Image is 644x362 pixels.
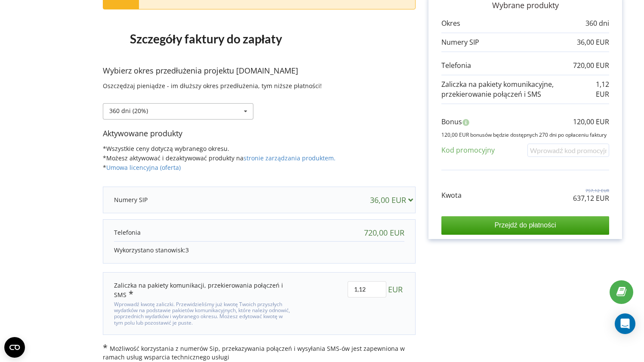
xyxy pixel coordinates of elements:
[106,163,181,172] a: Umowa licencyjna (oferta)
[103,154,336,162] span: *Możesz aktywować i dezaktywować produkty na
[388,281,403,298] span: EUR
[103,144,229,153] span: *Wszystkie ceny dotyczą wybranego okresu.
[441,216,609,234] input: Przejdź do płatności
[114,228,141,237] p: Telefonia
[103,65,416,77] p: Wybierz okres przedłużenia projektu [DOMAIN_NAME]
[109,108,148,114] div: 360 dni (20%)
[589,80,609,99] p: 1,12 EUR
[527,144,609,157] input: Wprowadź kod promocyjny
[573,193,609,203] p: 637,12 EUR
[441,145,495,155] p: Kod promocyjny
[114,246,404,255] p: Wykorzystano stanowisk:
[103,18,309,59] h1: Szczegóły faktury do zapłaty
[243,154,336,162] a: stronie zarządzania produktem.
[441,18,460,28] p: Okres
[585,18,609,28] p: 360 dni
[114,281,291,299] div: Zaliczka na pakiety komunikacji, przekierowania połączeń i SMS
[103,344,416,362] p: Możliwość korzystania z numerów Sip, przekazywania połączeń i wysyłania SMS-ów jest zapewniona w ...
[441,190,462,200] p: Kwota
[370,196,417,204] div: 36,00 EUR
[573,61,609,71] p: 720,00 EUR
[364,228,404,237] div: 720,00 EUR
[577,37,609,47] p: 36,00 EUR
[615,313,635,334] div: Open Intercom Messenger
[4,337,25,358] button: Open CMP widget
[441,80,589,99] p: Zaliczka na pakiety komunikacyjne, przekierowanie połączeń i SMS
[114,196,148,204] p: Numery SIP
[114,299,291,326] div: Wprowadź kwotę zaliczki. Przewidzieliśmy już kwotę Twoich przyszłych wydatków na podstawie pakiet...
[441,37,479,47] p: Numery SIP
[103,82,322,90] span: Oszczędzaj pieniądze - im dłuższy okres przedłużenia, tym niższe płatności!
[441,61,471,71] p: Telefonia
[573,187,609,193] p: 757,12 EUR
[185,246,189,254] span: 3
[441,131,609,138] p: 120,00 EUR bonusów będzie dostępnych 270 dni po opłaceniu faktury
[573,117,609,127] p: 120,00 EUR
[103,128,416,139] p: Aktywowane produkty
[441,117,462,127] p: Bonus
